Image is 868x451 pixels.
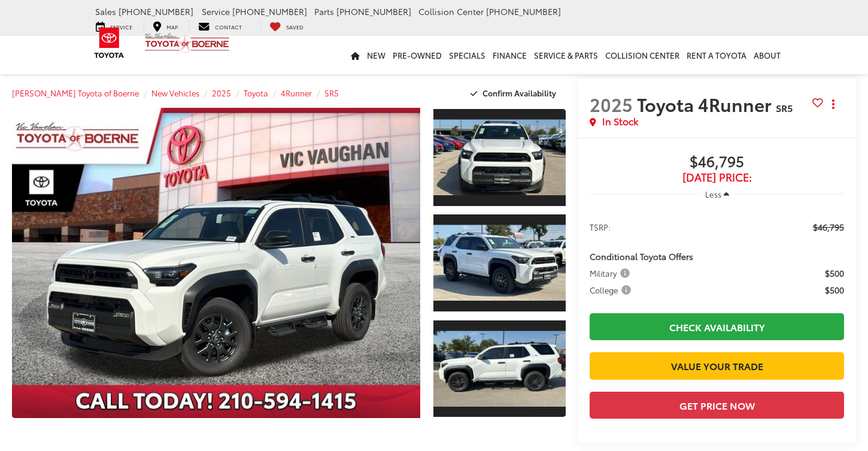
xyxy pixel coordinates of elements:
[95,5,116,17] span: Sales
[232,5,307,17] span: [PHONE_NUMBER]
[244,87,268,98] a: Toyota
[119,5,193,17] span: [PHONE_NUMBER]
[590,352,844,379] a: Value Your Trade
[776,101,793,114] span: SR5
[683,36,750,74] a: Rent a Toyota
[832,99,834,109] span: dropdown dots
[602,36,683,74] a: Collision Center
[637,91,776,117] span: Toyota 4Runner
[486,5,561,17] span: [PHONE_NUMBER]
[705,189,721,199] span: Less
[590,153,844,171] span: $46,795
[260,20,312,32] a: My Saved Vehicles
[432,225,567,301] img: 2025 Toyota 4Runner SR5
[432,331,567,407] img: 2025 Toyota 4Runner SR5
[590,284,633,296] span: College
[389,36,445,74] a: Pre-Owned
[151,87,199,98] a: New Vehicles
[590,284,635,296] button: College
[825,284,844,296] span: $500
[12,87,139,98] a: [PERSON_NAME] Toyota of Boerne
[432,119,567,195] img: 2025 Toyota 4Runner SR5
[144,20,187,32] a: Map
[590,313,844,340] a: Check Availability
[363,36,389,74] a: New
[590,267,632,279] span: Military
[286,23,304,31] span: Saved
[189,20,251,32] a: Contact
[445,36,489,74] a: Specials
[433,108,566,207] a: Expand Photo 1
[87,20,141,32] a: Service
[530,36,602,74] a: Service & Parts: Opens in a new tab
[87,23,132,62] img: Toyota
[464,83,566,104] button: Confirm Availability
[590,392,844,419] button: Get Price Now
[144,32,230,53] img: Vic Vaughan Toyota of Boerne
[281,87,312,98] a: 4Runner
[590,91,633,117] span: 2025
[590,171,844,183] span: [DATE] Price:
[418,5,484,17] span: Collision Center
[336,5,411,17] span: [PHONE_NUMBER]
[825,267,844,279] span: $500
[433,319,566,419] a: Expand Photo 3
[12,108,420,418] a: Expand Photo 0
[347,36,363,74] a: Home
[202,5,230,17] span: Service
[602,114,638,128] span: In Stock
[750,36,784,74] a: About
[699,183,735,205] button: Less
[590,250,693,262] span: Conditional Toyota Offers
[590,267,634,279] button: Military
[590,221,611,233] span: TSRP:
[212,87,231,98] a: 2025
[482,87,556,98] span: Confirm Availability
[324,87,339,98] a: SR5
[8,107,424,419] img: 2025 Toyota 4Runner SR5
[489,36,530,74] a: Finance
[813,221,844,233] span: $46,795
[314,5,334,17] span: Parts
[823,93,844,114] button: Actions
[433,213,566,313] a: Expand Photo 2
